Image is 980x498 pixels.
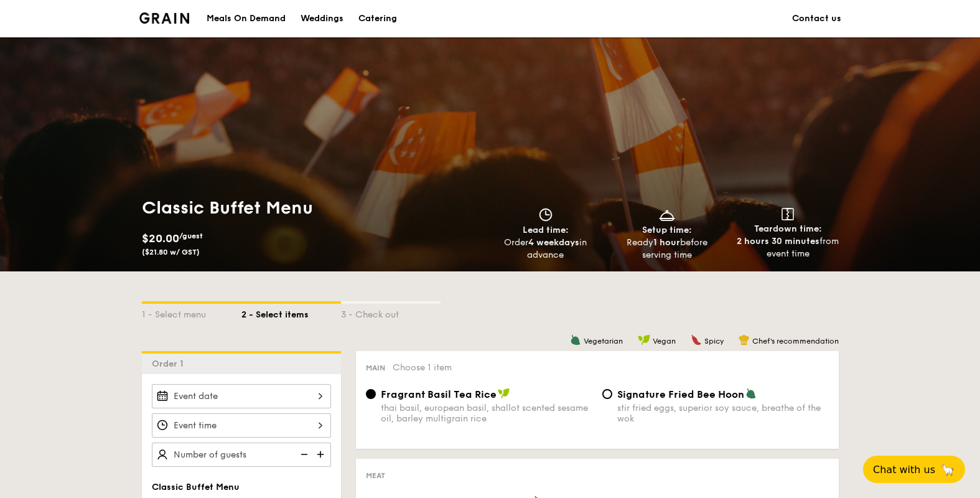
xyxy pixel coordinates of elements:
[152,384,331,408] input: Event date
[940,463,955,477] span: 🦙
[523,225,569,235] span: Lead time:
[366,389,376,399] input: Fragrant Basil Tea Ricethai basil, european basil, shallot scented sesame oil, barley multigrain ...
[381,403,592,424] div: thai basil, european basil, shallot scented sesame oil, barley multigrain rice
[570,334,581,345] img: icon-vegetarian.fe4039eb.svg
[873,464,935,476] span: Chat with us
[142,232,179,245] span: $20.00
[142,197,485,219] h1: Classic Buffet Menu
[142,248,200,256] span: ($21.80 w/ GST)
[617,403,829,424] div: stir fried eggs, superior soy sauce, breathe of the wok
[528,237,579,248] strong: 4 weekdays
[312,443,331,466] img: icon-add.58712e84.svg
[584,337,623,345] span: Vegetarian
[653,337,676,345] span: Vegan
[294,443,312,466] img: icon-reduce.1d2dbef1.svg
[139,12,190,24] a: Logotype
[638,334,650,345] img: icon-vegan.f8ff3823.svg
[241,304,341,321] div: 2 - Select items
[611,237,722,261] div: Ready before serving time
[152,413,331,438] input: Event time
[366,364,385,372] span: Main
[139,12,190,24] img: Grain
[341,304,441,321] div: 3 - Check out
[152,359,189,369] span: Order 1
[179,232,203,240] span: /guest
[152,482,240,492] span: Classic Buffet Menu
[536,208,555,222] img: icon-clock.2db775ea.svg
[754,223,822,234] span: Teardown time:
[602,389,612,399] input: Signature Fried Bee Hoonstir fried eggs, superior soy sauce, breathe of the wok
[393,362,452,373] span: Choose 1 item
[142,304,241,321] div: 1 - Select menu
[739,334,750,345] img: icon-chef-hat.a58ddaea.svg
[863,456,965,483] button: Chat with us🦙
[732,235,844,260] div: from event time
[704,337,724,345] span: Spicy
[737,236,819,247] strong: 2 hours 30 minutes
[653,237,680,248] strong: 1 hour
[642,225,692,235] span: Setup time:
[782,208,794,220] img: icon-teardown.65201eee.svg
[617,388,744,400] span: Signature Fried Bee Hoon
[381,388,497,400] span: Fragrant Basil Tea Rice
[658,208,676,222] img: icon-dish.430c3a2e.svg
[745,388,757,399] img: icon-vegetarian.fe4039eb.svg
[498,388,510,399] img: icon-vegan.f8ff3823.svg
[752,337,839,345] span: Chef's recommendation
[152,443,331,467] input: Number of guests
[366,471,385,480] span: Meat
[490,237,602,261] div: Order in advance
[691,334,702,345] img: icon-spicy.37a8142b.svg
